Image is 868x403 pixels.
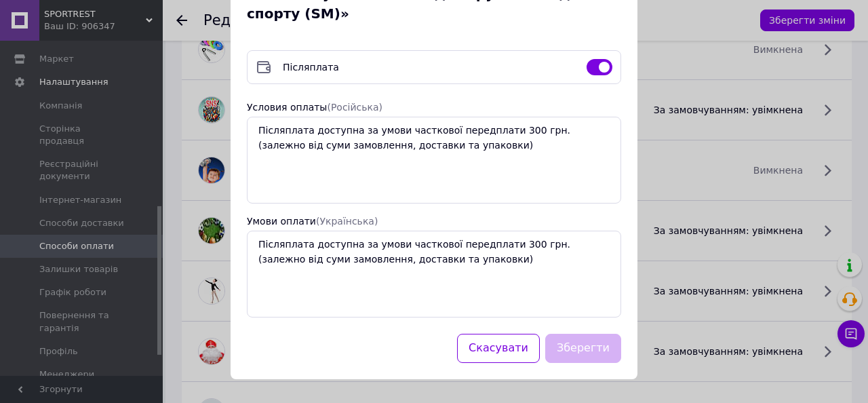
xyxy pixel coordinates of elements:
[247,216,378,227] label: Умови оплати
[327,102,382,113] span: (Російська)
[247,117,621,204] textarea: Післяплата доступна за умови часткової передплати 300 грн. (залежно від суми замовлення, доставки...
[277,60,581,74] div: Післяплата
[316,216,378,227] span: (Українська)
[247,231,621,318] textarea: Післяплата доступна за умови часткової передплати 300 грн. (залежно від суми замовлення, доставки...
[247,102,382,113] label: Условия оплаты
[457,334,540,363] button: Скасувати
